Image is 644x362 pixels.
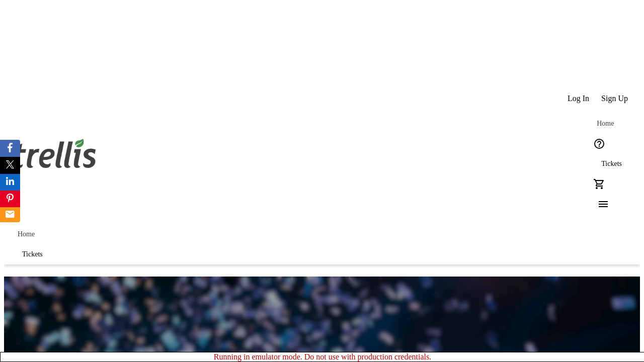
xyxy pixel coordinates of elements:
span: Log In [568,94,589,103]
span: Tickets [601,160,622,168]
a: Home [10,224,42,244]
a: Home [589,114,621,134]
a: Tickets [589,154,634,174]
button: Menu [589,194,609,214]
span: Home [597,120,614,128]
button: Log In [561,88,595,109]
img: Orient E2E Organization 2YHIGTucsj's Logo [10,128,100,178]
button: Help [589,134,609,154]
span: Tickets [22,250,43,258]
button: Cart [589,174,609,194]
span: Sign Up [601,94,628,103]
span: Home [18,230,35,238]
button: Sign Up [595,88,634,109]
a: Tickets [10,244,55,264]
